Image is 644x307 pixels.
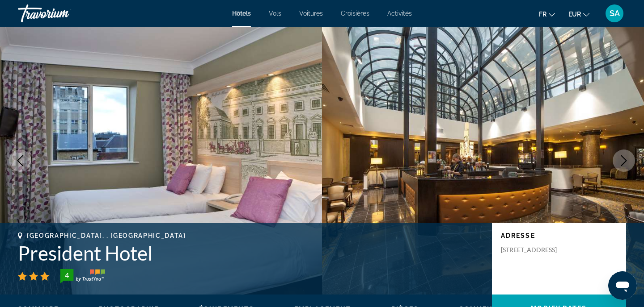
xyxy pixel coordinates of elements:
[60,269,105,283] img: TrustYou guest rating badge
[27,232,186,239] span: [GEOGRAPHIC_DATA], , [GEOGRAPHIC_DATA]
[341,10,369,17] a: Croisières
[58,270,76,281] div: 4
[269,10,281,17] a: Vols
[539,8,555,21] button: Change language
[18,241,483,265] h1: President Hotel
[299,10,323,17] a: Voitures
[568,8,589,21] button: Change currency
[613,149,635,172] button: Next image
[603,4,626,23] button: User Menu
[18,2,107,25] a: Travorium
[232,10,251,17] a: Hôtels
[539,11,547,18] span: fr
[387,10,412,17] a: Activités
[501,232,617,239] p: Adresse
[608,271,637,300] iframe: Bouton de lancement de la fenêtre de messagerie
[568,11,581,18] span: EUR
[501,246,572,254] p: [STREET_ADDRESS]
[9,149,31,172] button: Previous image
[610,9,620,18] span: SA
